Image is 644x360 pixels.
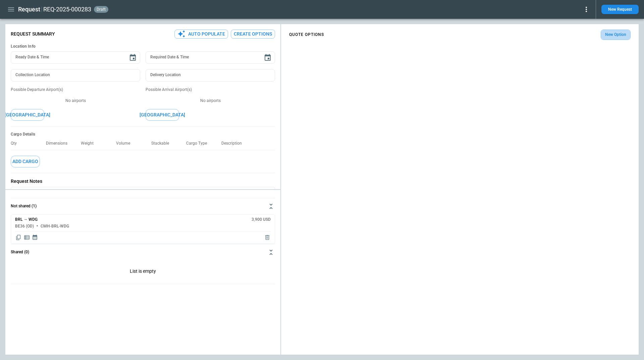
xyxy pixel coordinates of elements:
[11,250,29,254] h6: Shared (0)
[11,198,275,214] button: Not shared (1)
[11,109,44,121] button: [GEOGRAPHIC_DATA]
[146,109,179,121] button: [GEOGRAPHIC_DATA]
[174,30,228,39] button: Auto Populate
[18,5,40,13] h1: Request
[11,156,40,167] button: Add Cargo
[151,141,174,146] p: Stackable
[11,260,275,284] div: Not shared (1)
[11,178,275,184] p: Request Notes
[11,214,275,244] div: Not shared (1)
[11,132,275,137] h6: Cargo Details
[231,30,275,39] button: Create Options
[126,51,140,64] button: Choose date
[41,224,69,228] h6: CMH-BRL-WDG
[264,234,271,241] span: Delete quote
[15,217,38,222] h6: BRL → WDG
[11,244,275,260] button: Shared (0)
[281,27,639,43] div: scrollable content
[11,87,140,93] p: Possible Departure Airport(s)
[116,141,136,146] p: Volume
[43,5,91,13] h2: REQ-2025-000283
[32,234,38,241] span: Display quote schedule
[221,141,247,146] p: Description
[252,217,271,222] h6: 3,900 USD
[11,98,140,104] p: No airports
[11,260,275,284] p: List is empty
[289,33,324,36] h4: QUOTE OPTIONS
[11,44,275,49] h6: Location Info
[601,30,631,40] button: New Option
[186,141,212,146] p: Cargo Type
[23,234,30,241] span: Display detailed quote content
[601,5,639,14] button: New Request
[81,141,99,146] p: Weight
[95,7,107,12] span: draft
[11,204,37,208] h6: Not shared (1)
[261,51,274,64] button: Choose date
[146,87,275,93] p: Possible Arrival Airport(s)
[15,234,22,241] span: Copy quote content
[11,141,22,146] p: Qty
[15,224,34,228] h6: BE36 (OD)
[146,98,275,104] p: No airports
[11,31,55,37] p: Request Summary
[46,141,73,146] p: Dimensions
